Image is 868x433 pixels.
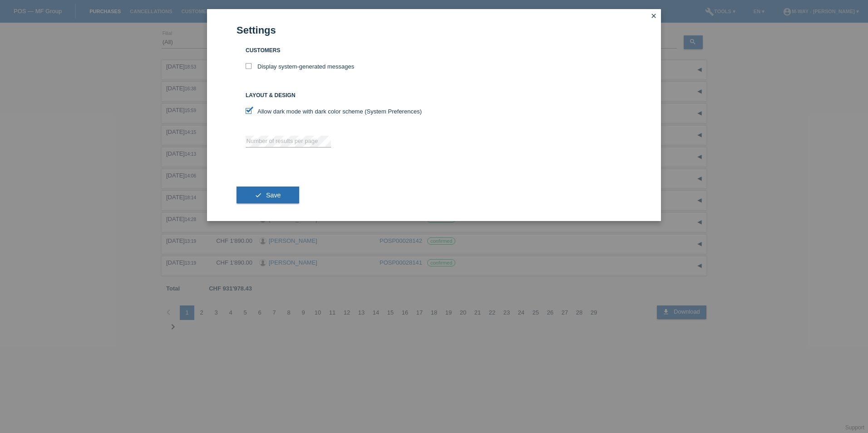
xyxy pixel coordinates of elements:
[237,25,631,36] h1: Settings
[246,63,354,70] label: Display system-generated messages
[237,187,299,204] button: check Save
[246,92,434,99] h3: Layout & design
[246,47,434,54] h3: Customers
[650,12,657,20] i: close
[648,11,660,22] a: close
[266,192,281,199] span: Save
[255,192,262,199] i: check
[246,108,422,115] label: Allow dark mode with dark color scheme (System Preferences)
